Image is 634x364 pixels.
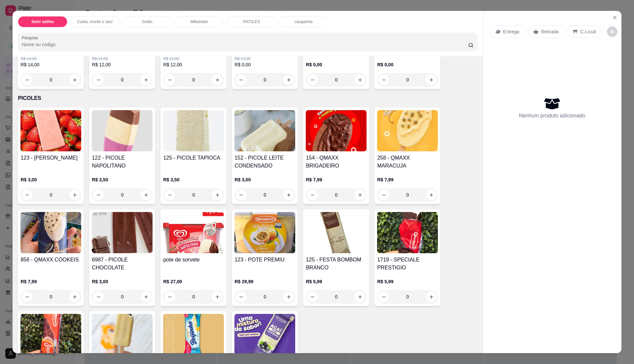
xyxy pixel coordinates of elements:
p: R$ 14,00 [20,56,81,61]
button: increase-product-quantity [426,190,437,200]
p: R$ 0,00 [306,61,367,68]
p: Retirada [541,28,559,35]
p: R$ 12,00 [163,61,224,68]
p: R$ 3,50 [92,176,153,183]
button: decrease-product-quantity [164,190,175,200]
img: product-image [92,110,153,151]
h4: 123 - [PERSON_NAME] [20,154,81,162]
input: Pesquisa [22,41,468,48]
button: decrease-product-quantity [93,190,104,200]
h4: pote de sorvete [163,256,224,264]
img: product-image [234,314,295,355]
p: R$ 5,99 [306,278,367,285]
p: Gulão [142,19,152,24]
img: product-image [20,314,81,355]
img: product-image [20,212,81,253]
button: increase-product-quantity [69,291,80,302]
p: R$ 14,00 [20,61,81,68]
img: product-image [20,110,81,151]
p: R$ 3,00 [234,176,295,183]
p: R$ 27,00 [163,278,224,285]
img: product-image [92,212,153,253]
button: increase-product-quantity [212,190,223,200]
button: increase-product-quantity [141,190,151,200]
button: increase-product-quantity [69,190,80,200]
p: R$ 3,00 [20,176,81,183]
p: R$ 3,00 [92,278,153,285]
p: R$ 7,99 [20,278,81,285]
button: decrease-product-quantity [22,291,32,302]
img: product-image [306,212,367,253]
h4: 154 - QMAXX BRIGADEIRO [306,154,367,170]
button: decrease-product-quantity [307,291,318,302]
h4: 258 - QMAXX MARACUJA [377,154,438,170]
p: R$ 12,00 [163,56,224,61]
p: R$ 29,99 [234,278,295,285]
img: product-image [163,212,224,253]
h4: 122 - PICOLE NAPOLITANO [92,154,153,170]
p: R$ 14,00 [92,56,153,61]
img: product-image [234,212,295,253]
h4: 125 - FESTA BOMBOM BRANCO [306,256,367,272]
p: Selvi selfies [31,19,54,24]
p: Milkshake [191,19,208,24]
p: R$ 12,00 [234,56,295,61]
label: Pesquisa [22,35,40,41]
button: increase-product-quantity [283,190,294,200]
p: R$ 7,99 [377,176,438,183]
button: decrease-product-quantity [22,190,32,200]
img: product-image [92,314,153,355]
p: R$ 0,00 [234,61,295,68]
p: R$ 7,99 [306,176,367,183]
button: increase-product-quantity [355,190,365,200]
button: decrease-product-quantity [378,190,389,200]
button: increase-product-quantity [426,291,437,302]
h4: 125 - PICOLE TAPIOCA [163,154,224,162]
p: R$ 5,99 [377,278,438,285]
p: R$ 0,00 [377,61,438,68]
h4: 1719 - SPECIALE PRESTIGIO [377,256,438,272]
button: decrease-product-quantity [607,26,617,37]
p: Nenhum produto adicionado [519,112,585,120]
p: Cuida, monte o seu! [77,19,113,24]
img: product-image [377,110,438,151]
img: product-image [377,212,438,253]
p: C.Local [581,28,596,35]
h4: 6987 - PICOLE CHOCOLATE [92,256,153,272]
img: product-image [163,314,224,355]
img: product-image [163,110,224,151]
h4: 856 - QMAXX COOKEIS [20,256,81,264]
p: PICOLES [243,19,260,24]
p: R$ 12,00 [92,61,153,68]
img: product-image [234,110,295,151]
button: decrease-product-quantity [378,291,389,302]
h4: 152 - PICOLE LEITE CONDENSADO [234,154,295,170]
button: decrease-product-quantity [307,190,318,200]
button: increase-product-quantity [141,291,151,302]
button: decrease-product-quantity [93,291,104,302]
p: PICOLES [18,94,477,102]
p: Entrega [503,28,519,35]
p: casquinha [295,19,313,24]
img: product-image [306,110,367,151]
button: decrease-product-quantity [236,190,246,200]
p: R$ 3,50 [163,176,224,183]
button: increase-product-quantity [355,291,365,302]
button: Close [610,12,620,23]
h4: 123 - POTE PREMIU [234,256,295,264]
